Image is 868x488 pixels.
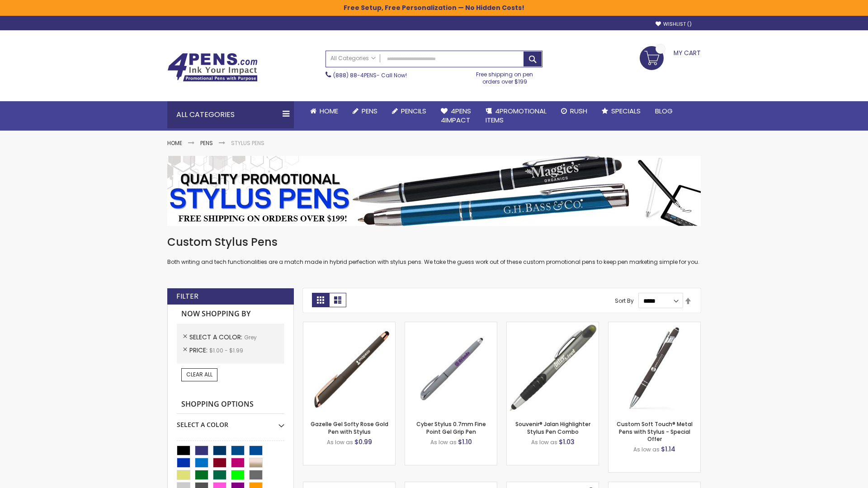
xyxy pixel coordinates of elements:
[559,437,575,446] span: $1.03
[189,333,244,342] span: Select A Color
[303,322,395,414] img: Gazelle Gel Softy Rose Gold Pen with Stylus-Grey
[177,395,284,414] strong: Shopping Options
[167,156,701,226] img: Stylus Pens
[189,346,209,355] span: Price
[186,371,212,378] span: Clear All
[478,101,554,131] a: 4PROMOTIONALITEMS
[354,437,372,446] span: $0.99
[333,71,377,79] a: (888) 88-4PENS
[200,139,213,147] a: Pens
[312,293,329,307] strong: Grid
[515,420,590,435] a: Souvenir® Jalan Highlighter Stylus Pen Combo
[615,297,634,305] label: Sort By
[209,347,243,354] span: $1.00 - $1.99
[648,101,680,121] a: Blog
[401,106,426,116] span: Pencils
[570,106,587,116] span: Rush
[507,322,599,414] img: Souvenir® Jalan Highlighter Stylus Pen Combo-Grey
[405,322,497,329] a: Cyber Stylus 0.7mm Fine Point Gel Grip Pen-Grey
[167,101,294,128] div: All Categories
[611,106,641,116] span: Specials
[311,420,388,435] a: Gazelle Gel Softy Rose Gold Pen with Stylus
[633,446,660,453] span: As low as
[486,106,547,125] span: 4PROMOTIONAL ITEMS
[441,106,471,125] span: 4Pens 4impact
[655,106,673,116] span: Blog
[554,101,594,121] a: Rush
[531,438,557,446] span: As low as
[327,438,353,446] span: As low as
[176,291,198,301] strong: Filter
[385,101,434,121] a: Pencils
[609,322,700,329] a: Custom Soft Touch® Metal Pens with Stylus-Grey
[167,139,182,147] a: Home
[507,322,599,329] a: Souvenir® Jalan Highlighter Stylus Pen Combo-Grey
[333,71,407,79] span: - Call Now!
[594,101,648,121] a: Specials
[167,235,701,266] div: Both writing and tech functionalities are a match made in hybrid perfection with stylus pens. We ...
[177,305,284,324] strong: Now Shopping by
[167,53,258,82] img: 4Pens Custom Pens and Promotional Products
[330,55,376,62] span: All Categories
[405,322,497,414] img: Cyber Stylus 0.7mm Fine Point Gel Grip Pen-Grey
[609,322,700,414] img: Custom Soft Touch® Metal Pens with Stylus-Grey
[181,368,217,381] a: Clear All
[326,51,380,66] a: All Categories
[617,420,693,442] a: Custom Soft Touch® Metal Pens with Stylus - Special Offer
[345,101,385,121] a: Pens
[177,414,284,429] div: Select A Color
[167,235,701,249] h1: Custom Stylus Pens
[458,437,472,446] span: $1.10
[244,333,257,341] span: Grey
[430,438,457,446] span: As low as
[320,106,338,116] span: Home
[467,67,543,85] div: Free shipping on pen orders over $199
[434,101,478,131] a: 4Pens4impact
[231,139,264,147] strong: Stylus Pens
[661,445,675,454] span: $1.14
[303,322,395,329] a: Gazelle Gel Softy Rose Gold Pen with Stylus-Grey
[416,420,486,435] a: Cyber Stylus 0.7mm Fine Point Gel Grip Pen
[656,21,692,28] a: Wishlist
[303,101,345,121] a: Home
[362,106,377,116] span: Pens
